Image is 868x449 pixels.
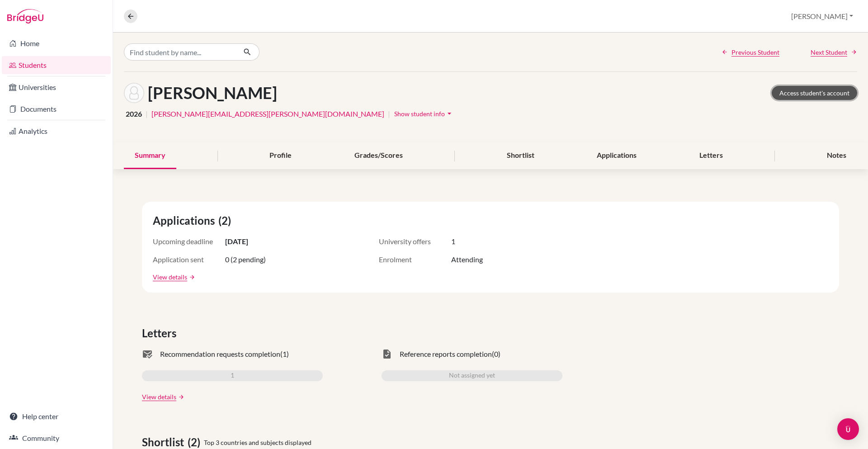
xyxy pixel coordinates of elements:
span: (0) [492,349,500,359]
a: arrow_forward [187,274,195,280]
a: Previous Student [722,47,779,57]
i: arrow_drop_down [445,109,454,118]
span: Enrolment [379,254,451,265]
span: mark_email_read [142,349,153,359]
h1: [PERSON_NAME] [148,83,277,103]
span: Previous Student [731,47,779,57]
button: Show student infoarrow_drop_down [394,107,454,121]
a: Analytics [2,122,111,140]
span: Next Student [811,47,847,57]
span: task [382,349,392,359]
div: Letters [689,142,734,169]
div: Shortlist [496,142,545,169]
span: | [146,109,148,119]
span: 2026 [126,109,142,119]
div: Grades/Scores [344,142,414,169]
span: (1) [280,349,289,359]
span: University offers [379,236,451,247]
a: Access student's account [772,86,857,100]
span: Not assigned yet [449,370,495,381]
a: Universities [2,78,111,96]
div: Open Intercom Messenger [837,418,859,440]
button: [PERSON_NAME] [787,8,857,25]
span: (2) [218,213,235,229]
span: Attending [451,254,483,265]
span: Recommendation requests completion [160,349,280,359]
a: View details [153,272,187,282]
span: 1 [451,236,455,247]
span: 1 [231,370,234,381]
a: View details [142,392,176,402]
div: Applications [586,142,647,169]
span: [DATE] [225,236,248,247]
a: Help center [2,407,111,425]
span: Applications [153,213,218,229]
input: Find student by name... [124,43,236,61]
a: arrow_forward [176,394,184,400]
span: Upcoming deadline [153,236,225,247]
span: Reference reports completion [400,349,492,359]
span: Top 3 countries and subjects displayed [204,438,311,447]
div: Summary [124,142,176,169]
a: Community [2,429,111,447]
a: [PERSON_NAME][EMAIL_ADDRESS][PERSON_NAME][DOMAIN_NAME] [151,109,384,119]
div: Notes [816,142,857,169]
span: | [388,109,390,119]
a: Students [2,56,111,74]
div: Profile [259,142,302,169]
a: Next Student [811,47,857,57]
span: Application sent [153,254,225,265]
img: Bridge-U [7,9,43,24]
span: 0 (2 pending) [225,254,266,265]
a: Home [2,34,111,52]
span: Show student info [394,110,445,118]
img: Daisy Park's avatar [124,83,144,103]
a: Documents [2,100,111,118]
span: Letters [142,325,180,341]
